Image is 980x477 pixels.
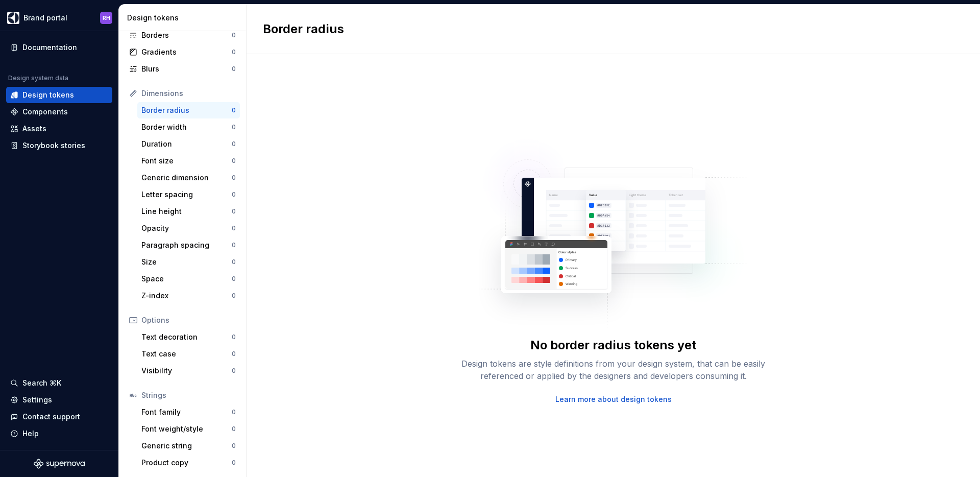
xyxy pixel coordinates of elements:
[141,424,232,434] div: Font weight/style
[232,258,236,266] div: 0
[137,102,240,118] a: Border radius0
[137,119,240,135] a: Border width0
[137,186,240,203] a: Letter spacing0
[6,137,112,154] a: Storybook stories
[141,189,232,200] div: Letter spacing
[450,357,777,382] div: Design tokens are style definitions from your design system, that can be easily referenced or app...
[141,390,236,400] div: Strings
[141,240,232,250] div: Paragraph spacing
[232,442,236,450] div: 0
[232,157,236,165] div: 0
[141,88,236,99] div: Dimensions
[2,7,116,29] button: Brand portalRH
[103,14,110,22] div: RH
[232,367,236,375] div: 0
[6,87,112,103] a: Design tokens
[6,425,112,442] button: Help
[141,257,232,267] div: Size
[137,363,240,379] a: Visibility0
[125,27,240,43] a: Borders0
[23,13,67,23] div: Brand portal
[232,333,236,341] div: 0
[232,241,236,249] div: 0
[137,203,240,220] a: Line height0
[232,292,236,300] div: 0
[141,173,232,183] div: Generic dimension
[141,274,232,284] div: Space
[232,190,236,199] div: 0
[22,395,52,405] div: Settings
[141,206,232,217] div: Line height
[22,428,39,439] div: Help
[232,224,236,232] div: 0
[232,275,236,283] div: 0
[141,332,232,342] div: Text decoration
[232,106,236,114] div: 0
[127,13,242,23] div: Design tokens
[530,337,696,353] div: No border radius tokens yet
[141,64,232,74] div: Blurs
[232,123,236,131] div: 0
[22,378,61,388] div: Search ⌘K
[125,61,240,77] a: Blurs0
[141,458,232,468] div: Product copy
[137,421,240,437] a: Font weight/style0
[141,407,232,417] div: Font family
[137,170,240,186] a: Generic dimension0
[6,375,112,391] button: Search ⌘K
[232,408,236,416] div: 0
[137,438,240,454] a: Generic string0
[141,349,232,359] div: Text case
[137,271,240,287] a: Space0
[232,140,236,148] div: 0
[141,139,232,149] div: Duration
[137,404,240,420] a: Font family0
[6,104,112,120] a: Components
[137,288,240,304] a: Z-index0
[8,74,68,82] div: Design system data
[141,315,236,325] div: Options
[22,412,80,422] div: Contact support
[141,30,232,40] div: Borders
[141,156,232,166] div: Font size
[6,409,112,425] button: Contact support
[137,329,240,345] a: Text decoration0
[137,346,240,362] a: Text case0
[141,441,232,451] div: Generic string
[125,44,240,60] a: Gradients0
[137,153,240,169] a: Font size0
[6,392,112,408] a: Settings
[263,21,344,37] h2: Border radius
[22,107,68,117] div: Components
[232,207,236,216] div: 0
[34,459,85,469] svg: Supernova Logo
[232,425,236,433] div: 0
[232,65,236,73] div: 0
[7,12,19,24] img: 1131f18f-9b94-42a4-847a-eabb54481545.png
[137,254,240,270] a: Size0
[141,105,232,115] div: Border radius
[22,90,74,100] div: Design tokens
[22,42,77,53] div: Documentation
[232,48,236,56] div: 0
[137,455,240,471] a: Product copy0
[137,220,240,236] a: Opacity0
[141,122,232,132] div: Border width
[232,459,236,467] div: 0
[137,136,240,152] a: Duration0
[232,174,236,182] div: 0
[6,121,112,137] a: Assets
[555,394,672,404] a: Learn more about design tokens
[232,31,236,39] div: 0
[232,350,236,358] div: 0
[22,124,46,134] div: Assets
[141,291,232,301] div: Z-index
[22,140,85,151] div: Storybook stories
[141,223,232,233] div: Opacity
[6,39,112,56] a: Documentation
[137,237,240,253] a: Paragraph spacing0
[141,47,232,57] div: Gradients
[141,366,232,376] div: Visibility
